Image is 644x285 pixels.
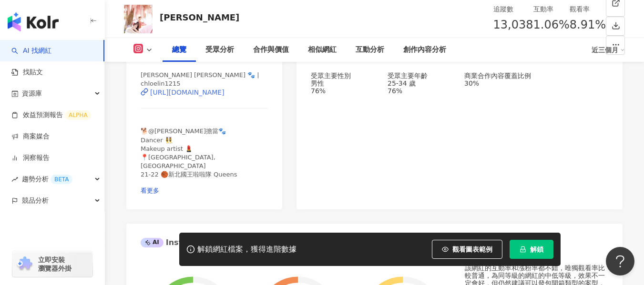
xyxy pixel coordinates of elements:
span: 觀看圖表範例 [452,246,492,253]
div: 合作與價值 [253,44,289,56]
a: [URL][DOMAIN_NAME] [141,88,268,97]
div: 受眾主要年齡 [388,72,455,79]
span: rise [11,176,18,183]
a: 效益預測報告ALPHA [11,110,91,120]
img: chrome extension [15,256,34,272]
div: 76% [311,87,378,95]
a: searchAI 找網紅 [11,46,51,56]
div: 近三個月 [592,42,625,58]
a: 商案媒合 [11,132,50,141]
button: 解鎖 [510,240,553,259]
span: 看更多 [141,187,159,194]
div: 互動分析 [356,44,384,56]
div: 受眾分析 [205,44,234,56]
div: [URL][DOMAIN_NAME] [150,88,225,96]
div: 商業合作內容覆蓋比例 [464,72,532,79]
div: 創作內容分析 [403,44,446,56]
img: KOL Avatar [124,5,153,33]
div: 總覽 [172,44,186,56]
div: 25-34 歲 [388,79,455,87]
img: logo [8,12,59,31]
div: BETA [51,175,72,184]
div: 追蹤數 [493,4,533,14]
div: 30% [464,79,532,87]
span: 趨勢分析 [22,168,72,190]
div: 互動率 [533,4,570,14]
span: 競品分析 [22,190,49,211]
button: 觀看圖表範例 [432,240,502,259]
div: 76% [388,87,455,95]
span: 13,038 [493,18,533,31]
span: [PERSON_NAME] [PERSON_NAME] 🐾 | chloelin1215 [141,71,259,87]
div: 解鎖網紅檔案，獲得進階數據 [197,245,296,255]
a: 找貼文 [11,68,43,77]
span: 立即安裝 瀏覽器外掛 [38,256,72,273]
div: 觀看率 [570,4,606,14]
span: 1.06% [533,16,570,34]
span: 8.91% [570,16,606,34]
span: 資源庫 [22,83,42,104]
div: 相似網紅 [308,44,337,56]
div: 男性 [311,79,378,87]
a: 洞察報告 [11,153,50,163]
div: [PERSON_NAME] [160,11,239,23]
div: 受眾主要性別 [311,72,378,79]
span: 🐕@[PERSON_NAME]擔當🐾 Dancer 👯‍♀️ Makeup artist 💄 📍[GEOGRAPHIC_DATA],[GEOGRAPHIC_DATA] 21-22 🏀新北國王啦啦... [141,128,237,178]
a: chrome extension立即安裝 瀏覽器外掛 [12,251,92,277]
